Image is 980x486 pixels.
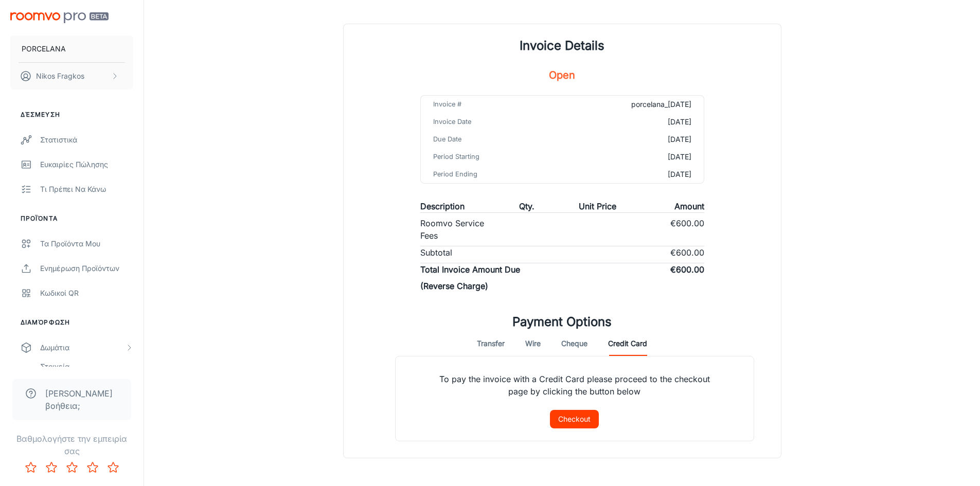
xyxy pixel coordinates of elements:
[45,387,119,412] span: [PERSON_NAME] βοήθεια;
[477,331,505,356] button: Transfer
[420,263,520,276] p: Total Invoice Amount Due
[40,361,133,384] div: Στοιχεία [GEOGRAPHIC_DATA]
[420,280,488,292] p: (Reverse Charge)
[563,96,703,113] td: porcelana_[DATE]
[82,457,103,478] button: Rate 4 star
[563,131,703,148] td: [DATE]
[670,217,704,242] p: €600.00
[561,331,587,356] button: Cheque
[421,131,564,148] td: Due Date
[40,287,133,299] div: Κωδικοί QR
[10,63,133,89] button: Nikos Fragkos
[670,263,704,276] p: €600.00
[40,342,125,353] div: Δωμάτια
[103,457,123,478] button: Rate 5 star
[421,96,564,113] td: Invoice #
[40,238,133,249] div: Τα προϊόντα μου
[420,200,465,212] p: Description
[550,410,599,428] button: Checkout
[40,159,133,170] div: Ευκαιρίες πώλησης
[563,148,703,166] td: [DATE]
[10,12,109,23] img: Roomvo PRO Beta
[420,356,729,410] p: To pay the invoice with a Credit Card please proceed to the checkout page by clicking the button ...
[420,217,491,242] p: Roomvo Service Fees
[563,113,703,131] td: [DATE]
[62,457,82,478] button: Rate 3 star
[421,113,564,131] td: Invoice Date
[22,43,66,55] p: PORCELANA
[421,148,564,166] td: Period Starting
[421,166,564,183] td: Period Ending
[563,166,703,183] td: [DATE]
[520,37,604,55] h1: Invoice Details
[674,200,704,212] p: Amount
[608,331,647,356] button: Credit Card
[512,313,612,331] h1: Payment Options
[549,67,575,83] h5: Open
[41,457,62,478] button: Rate 2 star
[40,263,133,274] div: Ενημέρωση Προϊόντων
[21,457,41,478] button: Rate 1 star
[10,35,133,62] button: PORCELANA
[519,200,534,212] p: Qty.
[579,200,616,212] p: Unit Price
[40,134,133,146] div: Στατιστικά
[8,433,135,457] p: Βαθμολογήστε την εμπειρία σας
[420,246,452,259] p: Subtotal
[670,246,704,259] p: €600.00
[36,70,84,82] p: Nikos Fragkos
[525,331,541,356] button: Wire
[40,184,133,195] div: Τι πρέπει να κάνω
